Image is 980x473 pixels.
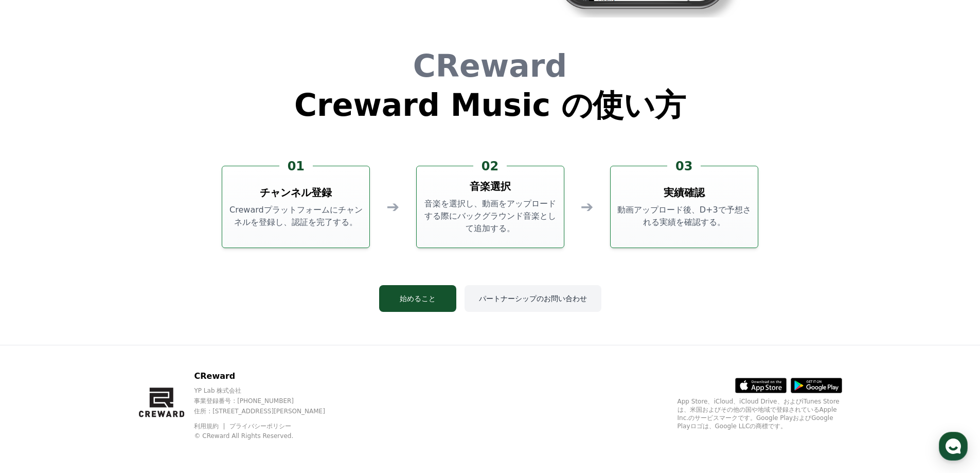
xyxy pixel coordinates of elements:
[465,285,601,312] button: パートナーシップのお問い合わせ
[85,342,116,351] span: Messages
[194,387,343,395] p: YP Lab 株式会社
[152,342,177,350] span: Settings
[470,179,511,194] h3: 音楽選択
[194,370,343,382] p: CReward
[294,90,686,120] h1: Creward Music の使い方
[279,158,313,174] div: 01
[194,407,343,415] p: 住所 : [STREET_ADDRESS][PERSON_NAME]
[379,285,456,312] button: 始めること
[194,432,343,440] p: © CReward All Rights Reserved.
[3,326,68,352] a: Home
[294,50,686,81] h1: CReward
[667,158,701,174] div: 03
[421,198,560,235] p: 音楽を選択し、動画をアップロードする際にバックグラウンド音楽として追加する。
[229,423,291,430] a: プライバシーポリシー
[386,198,399,216] div: ➔
[678,397,842,430] p: App Store、iCloud、iCloud Drive、およびiTunes Storeは、米国およびその他の国や地域で登録されているApple Inc.のサービスマークです。Google P...
[615,204,754,229] p: 動画アップロード後、D+3で予想される実績を確認する。
[68,326,133,352] a: Messages
[26,342,44,350] span: Home
[226,204,365,229] p: Crewardプラットフォームにチャンネルを登録し、認証を完了する。
[133,326,198,352] a: Settings
[581,198,594,216] div: ➔
[473,158,507,174] div: 02
[260,185,332,200] h3: チャンネル登録
[194,423,226,430] a: 利用規約
[194,397,343,405] p: 事業登録番号 : [PHONE_NUMBER]
[664,185,705,200] h3: 実績確認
